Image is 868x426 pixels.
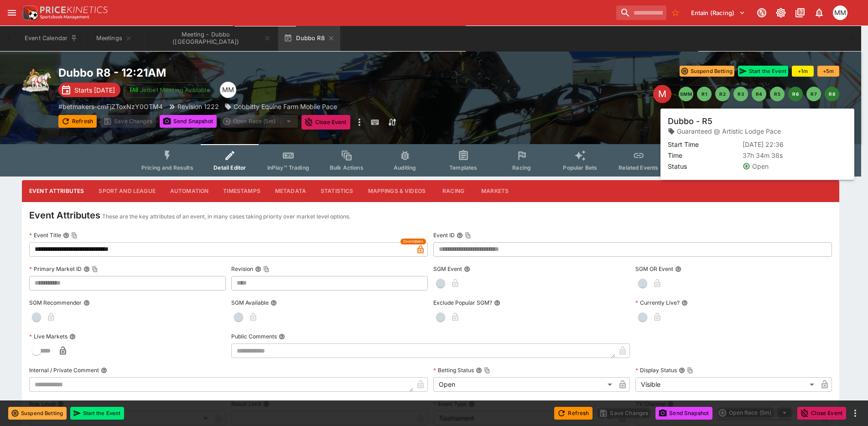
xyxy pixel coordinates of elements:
button: Start the Event [70,407,124,420]
button: Copy To Clipboard [92,266,98,272]
button: Copy To Clipboard [687,367,693,374]
button: Event Attributes [22,180,91,202]
img: harness_racing.png [22,66,51,95]
button: R1 [697,87,712,101]
p: Primary Market ID [29,265,82,273]
span: Detail Editor [213,164,246,171]
p: Internal / Private Comment [29,366,99,374]
h4: Event Attributes [29,209,100,221]
div: Visible [635,377,817,392]
button: Mappings & Videos [361,180,433,202]
button: Statistics [313,180,361,202]
button: Michela Marris [830,3,850,23]
button: Send Snapshot [160,115,217,128]
p: Revision 1222 [177,102,219,111]
span: Auditing [394,164,416,171]
p: Exclude Popular SGM? [433,299,492,307]
div: Event type filters [134,144,727,177]
button: Refresh [554,407,593,420]
button: Automation [163,180,216,202]
button: +1m [792,66,814,77]
button: Start the Event [738,66,788,77]
button: Meetings [85,26,143,51]
div: Michela Marris [220,82,236,98]
p: These are the key attributes of an event, in many cases taking priority over market level options. [102,212,350,221]
p: Display Status [635,366,677,374]
button: Documentation [792,5,808,21]
img: jetbet-logo.svg [129,85,138,94]
button: R3 [733,87,748,101]
button: Dubbo R8 [278,26,340,51]
p: Copy To Clipboard [58,102,163,111]
button: +5m [817,66,839,77]
button: Racing [433,180,474,202]
div: split button [220,115,298,128]
button: Refresh [58,115,97,128]
button: No Bookmarks [668,5,683,20]
span: Bulk Actions [330,164,364,171]
button: Copy To Clipboard [263,266,270,272]
button: Close Event [797,407,846,420]
p: Auto-Save [806,118,835,127]
img: PriceKinetics Logo [20,4,38,22]
p: Live Markets [29,332,68,340]
button: Toggle light/dark mode [773,5,789,21]
p: Cobbitty Equine Farm Mobile Pace [234,102,337,111]
p: SGM Event [433,265,462,273]
h2: Copy To Clipboard [58,66,449,80]
p: SGM OR Event [635,265,673,273]
button: open drawer [4,5,20,21]
span: Related Events [619,164,658,171]
p: Overtype [721,118,745,127]
p: Betting Status [433,366,474,374]
button: R7 [806,87,821,101]
p: Event ID [433,231,455,239]
nav: pagination navigation [679,87,839,101]
span: System Controls [675,164,720,171]
button: R4 [752,87,766,101]
button: Select Tenant [686,5,751,20]
button: more [850,408,861,419]
button: Markets [474,180,516,202]
button: R2 [715,87,730,101]
div: split button [716,406,794,419]
div: Michela Marris [833,5,847,20]
div: Open [433,377,615,392]
p: Currently Live? [635,299,680,307]
button: Copy To Clipboard [71,232,78,239]
span: Templates [449,164,477,171]
p: Starts [DATE] [74,85,115,95]
p: Revision [231,265,253,273]
span: InPlay™ Trading [267,164,309,171]
button: Close Event [301,115,350,130]
input: search [616,5,666,20]
button: Jetbet Meeting Available [124,82,216,98]
div: Start From [706,115,839,130]
span: Popular Bets [563,164,597,171]
p: Public Comments [231,332,277,340]
button: Metadata [268,180,313,202]
p: Override [764,118,787,127]
button: Suspend Betting [8,407,67,420]
button: Send Snapshot [655,407,712,420]
span: Racing [512,164,531,171]
button: R6 [788,87,803,101]
button: SMM [679,87,693,101]
span: Overridden [403,239,423,244]
button: Event Calendar [19,26,83,51]
p: SGM Available [231,299,269,307]
button: Notifications [811,5,827,21]
button: Meeting - Dubbo (AUS) [145,26,276,51]
button: Sport and League [91,180,162,202]
img: PriceKinetics [40,6,108,13]
span: Pricing and Results [141,164,193,171]
button: Timestamps [216,180,268,202]
button: more [354,115,365,130]
button: R5 [770,87,785,101]
button: Copy To Clipboard [484,367,490,374]
p: SGM Recommender [29,299,82,307]
img: Sportsbook Management [40,15,89,19]
div: Cobbitty Equine Farm Mobile Pace [224,102,337,111]
button: Suspend Betting [680,66,734,77]
div: Edit Meeting [653,85,671,103]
